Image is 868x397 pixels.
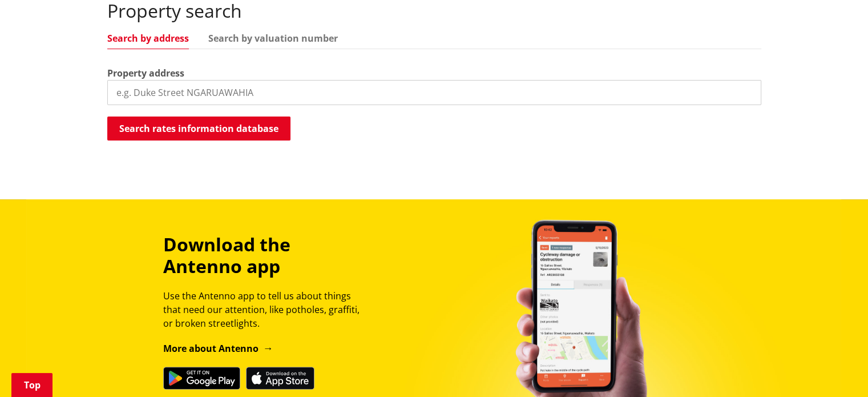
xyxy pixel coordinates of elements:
[246,367,314,390] img: Download on the App Store
[107,34,189,43] a: Search by address
[107,80,761,105] input: e.g. Duke Street NGARUAWAHIA
[208,34,338,43] a: Search by valuation number
[163,342,273,355] a: More about Antenno
[163,234,370,278] h3: Download the Antenno app
[163,289,370,330] p: Use the Antenno app to tell us about things that need our attention, like potholes, graffiti, or ...
[107,66,184,80] label: Property address
[107,117,290,141] button: Search rates information database
[163,367,240,390] img: Get it on Google Play
[11,373,53,397] a: Top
